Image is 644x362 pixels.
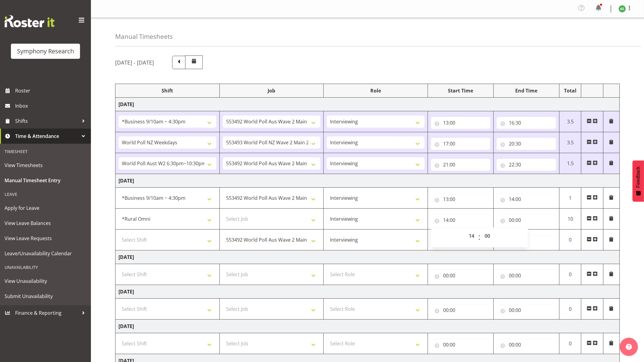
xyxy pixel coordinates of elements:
[2,273,89,289] a: View Unavailability
[562,87,578,94] div: Total
[2,216,89,231] a: View Leave Balances
[497,117,556,129] input: Click to select...
[497,270,556,282] input: Click to select...
[559,153,581,174] td: 1.5
[497,193,556,205] input: Click to select...
[15,132,79,141] span: Time & Attendance
[431,339,490,351] input: Click to select...
[559,132,581,153] td: 3.5
[431,214,490,226] input: Click to select...
[115,285,620,299] td: [DATE]
[15,308,79,317] span: Finance & Reporting
[431,304,490,316] input: Click to select...
[115,250,620,264] td: [DATE]
[2,188,89,200] div: Leave
[2,173,89,188] a: Manual Timesheet Entry
[478,230,480,245] span: :
[2,231,89,246] a: View Leave Requests
[5,234,86,243] span: View Leave Requests
[115,33,173,40] h4: Manual Timesheets
[559,264,581,285] td: 0
[5,249,86,258] span: Leave/Unavailability Calendar
[223,87,321,94] div: Job
[115,320,620,333] td: [DATE]
[5,161,86,170] span: View Timesheets
[327,87,425,94] div: Role
[559,230,581,250] td: 0
[626,344,632,350] img: help-xxl-2.png
[5,292,86,301] span: Submit Unavailability
[497,87,556,94] div: End Time
[5,15,55,27] img: Rosterit website logo
[115,59,154,66] h5: [DATE] - [DATE]
[5,277,86,286] span: View Unavailability
[497,214,556,226] input: Click to select...
[2,145,89,158] div: Timesheet
[431,159,490,171] input: Click to select...
[5,176,86,185] span: Manual Timesheet Entry
[619,5,626,12] img: ange-steiger11422.jpg
[17,47,74,56] div: Symphony Research
[497,159,556,171] input: Click to select...
[559,299,581,320] td: 0
[559,333,581,354] td: 0
[5,219,86,228] span: View Leave Balances
[118,87,216,94] div: Shift
[497,138,556,150] input: Click to select...
[15,116,79,126] span: Shifts
[2,261,89,273] div: Unavailability
[2,200,89,216] a: Apply for Leave
[15,101,88,110] span: Inbox
[431,117,490,129] input: Click to select...
[431,270,490,282] input: Click to select...
[632,160,644,202] button: Feedback - Show survey
[497,304,556,316] input: Click to select...
[115,98,620,111] td: [DATE]
[5,203,86,213] span: Apply for Leave
[559,188,581,209] td: 1
[2,158,89,173] a: View Timesheets
[497,339,556,351] input: Click to select...
[559,209,581,230] td: 10
[431,193,490,205] input: Click to select...
[15,86,88,95] span: Roster
[115,174,620,188] td: [DATE]
[2,246,89,261] a: Leave/Unavailability Calendar
[431,87,490,94] div: Start Time
[431,138,490,150] input: Click to select...
[2,289,89,304] a: Submit Unavailability
[636,166,641,188] span: Feedback
[559,111,581,132] td: 3.5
